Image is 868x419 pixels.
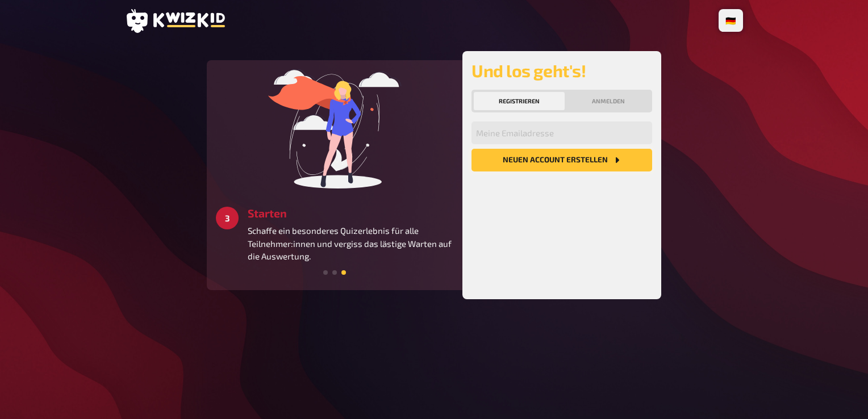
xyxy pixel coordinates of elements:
p: Schaffe ein besonderes Quizerlebnis für alle Teilnehmer:innen und vergiss das lästige Warten auf ... [248,224,453,263]
img: start [249,69,420,188]
div: 3 [216,207,239,229]
h3: Starten [248,207,453,220]
li: 🇩🇪 [721,11,741,30]
h2: Und los geht's! [471,60,652,81]
button: Registrieren [474,92,565,110]
button: Anmelden [567,92,650,110]
input: Meine Emailadresse [471,121,652,144]
button: Neuen Account Erstellen [471,149,652,171]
